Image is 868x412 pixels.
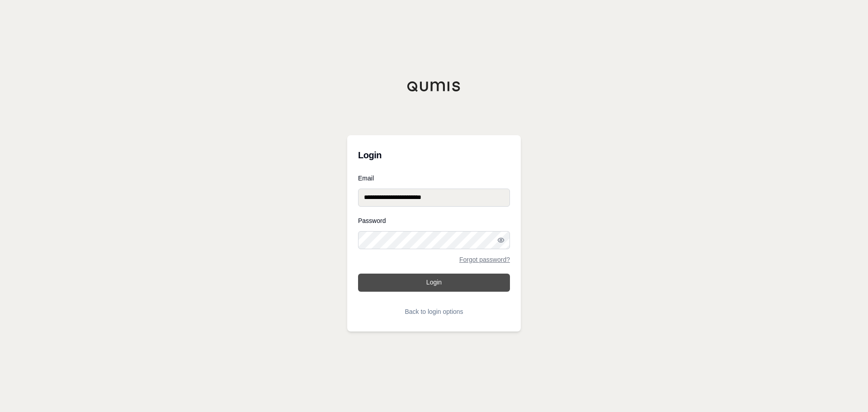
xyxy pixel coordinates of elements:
button: Back to login options [358,303,510,321]
label: Email [358,175,510,181]
label: Password [358,218,510,224]
a: Forgot password? [459,256,510,263]
img: Qumis [407,81,461,92]
h3: Login [358,146,510,164]
button: Login [358,274,510,292]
